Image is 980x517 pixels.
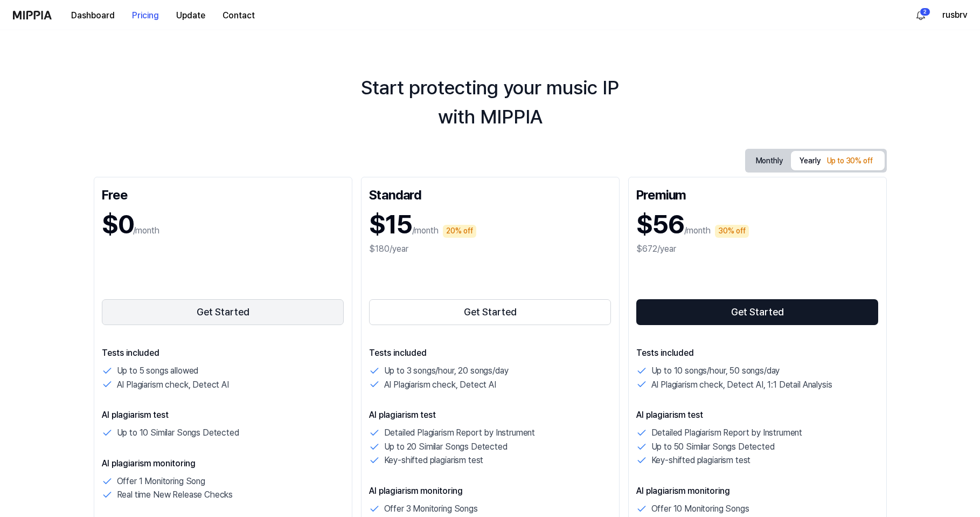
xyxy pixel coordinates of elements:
p: Up to 3 songs/hour, 20 songs/day [384,364,509,378]
p: Detailed Plagiarism Report by Instrument [384,426,536,440]
div: Up to 30% off [824,155,876,168]
p: Up to 10 Similar Songs Detected [117,426,239,440]
div: $180/year [369,243,611,256]
button: 알림2 [912,6,929,24]
p: Key-shifted plagiarism test [651,453,751,467]
p: /month [412,224,439,237]
p: AI Plagiarism check, Detect AI, 1:1 Detail Analysis [651,378,832,392]
div: Premium [636,185,879,202]
button: Contact [214,5,263,26]
img: logo [13,11,52,19]
p: Key-shifted plagiarism test [384,453,484,467]
div: $672/year [636,243,879,256]
p: AI Plagiarism check, Detect AI [384,378,496,392]
p: Up to 20 Similar Songs Detected [384,440,508,454]
div: 30% off [715,225,749,238]
p: Up to 50 Similar Songs Detected [651,440,775,454]
a: Get Started [636,297,879,327]
a: Get Started [369,297,611,327]
p: AI plagiarism monitoring [636,485,879,498]
div: Standard [369,185,611,202]
p: AI Plagiarism check, Detect AI [117,378,229,392]
p: Offer 3 Monitoring Songs [384,502,478,516]
div: 20% off [443,225,476,238]
p: Tests included [102,347,344,360]
button: Dashboard [62,5,123,26]
p: AI plagiarism monitoring [369,485,611,498]
button: Get Started [369,299,611,325]
p: Offer 10 Monitoring Songs [651,502,749,516]
button: Update [168,5,214,26]
p: Up to 5 songs allowed [117,364,199,378]
div: 2 [920,8,930,16]
a: Pricing [123,1,168,30]
div: Free [102,185,344,202]
button: Pricing [123,5,168,26]
p: Up to 10 songs/hour, 50 songs/day [651,364,780,378]
p: Real time New Release Checks [117,488,233,502]
button: Get Started [102,299,344,325]
p: Offer 1 Monitoring Song [117,474,205,488]
p: AI plagiarism test [102,409,344,422]
p: Tests included [636,347,879,360]
h1: $15 [369,206,412,243]
p: AI plagiarism monitoring [102,457,344,470]
p: AI plagiarism test [369,409,611,422]
h1: $0 [102,206,133,243]
a: Update [168,1,214,30]
p: /month [684,224,711,237]
button: Monthly [747,153,791,169]
p: /month [133,224,159,237]
button: rusbrv [942,9,967,22]
button: Get Started [636,299,879,325]
p: AI plagiarism test [636,409,879,422]
a: Get Started [102,297,344,327]
h1: $56 [636,206,684,243]
p: Tests included [369,347,611,360]
button: Yearly [791,151,884,170]
img: 알림 [914,9,927,22]
p: Detailed Plagiarism Report by Instrument [651,426,803,440]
